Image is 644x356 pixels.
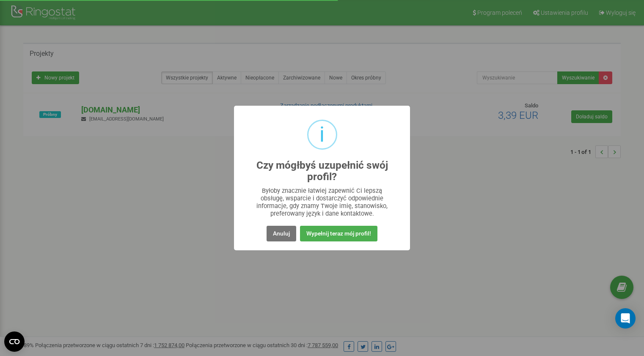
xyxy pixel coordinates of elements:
[251,160,394,183] h2: Czy mógłbyś uzupełnić swój profil?
[300,226,377,241] button: Wypełnij teraz mój profil!
[267,226,296,241] button: Anuluj
[251,187,394,217] div: Byłoby znacznie łatwiej zapewnić Ci lepszą obsługę, wsparcie i dostarczyć odpowiednie informacje,...
[615,308,636,329] div: Open Intercom Messenger
[4,331,25,352] button: Open CMP widget
[319,121,325,148] div: i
